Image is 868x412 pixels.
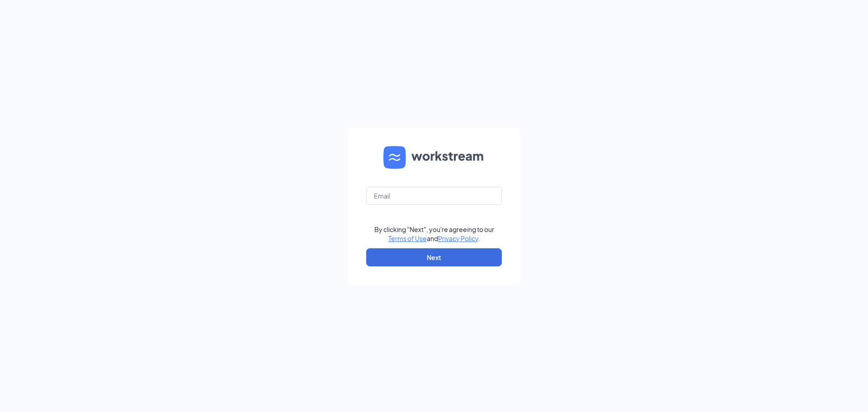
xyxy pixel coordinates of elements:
button: Next [366,248,502,266]
div: By clicking "Next", you're agreeing to our and . [374,225,494,243]
a: Privacy Policy [438,234,478,242]
input: Email [366,187,502,205]
a: Terms of Use [388,234,427,242]
img: WS logo and Workstream text [383,146,485,169]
